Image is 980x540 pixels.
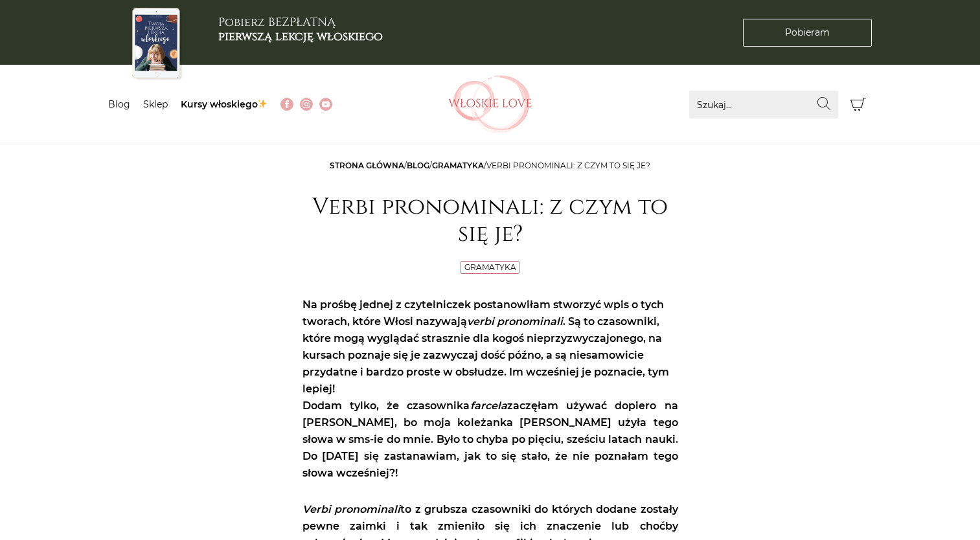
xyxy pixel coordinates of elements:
[467,315,563,328] em: verbi pronominali
[302,298,669,395] strong: Na prośbę jednej z czytelniczek postanowiłam stworzyć wpis o tych tworach, które Włosi nazywają ....
[302,194,678,248] h1: Verbi pronominali: z czym to się je?
[407,161,429,170] a: Blog
[302,503,401,515] em: Verbi pronominali
[486,161,650,170] span: Verbi pronominali: z czym to się je?
[689,91,838,118] input: Szukaj...
[845,91,872,118] button: Koszyk
[258,99,267,108] img: ✨
[470,399,507,412] em: farcela
[181,98,268,110] a: Kursy włoskiego
[432,161,484,170] a: Gramatyka
[464,262,516,272] a: Gramatyka
[785,26,830,39] span: Pobieram
[108,98,130,110] a: Blog
[330,161,650,170] span: / / /
[218,16,383,43] h3: Pobierz BEZPŁATNĄ
[330,161,404,170] a: Strona główna
[143,98,168,110] a: Sklep
[448,75,532,133] img: Włoskielove
[218,28,383,45] b: pierwszą lekcję włoskiego
[743,19,872,47] a: Pobieram
[302,398,678,482] p: Dodam tylko, że czasownika zaczęłam używać dopiero na [PERSON_NAME], bo moja koleżanka [PERSON_NA...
